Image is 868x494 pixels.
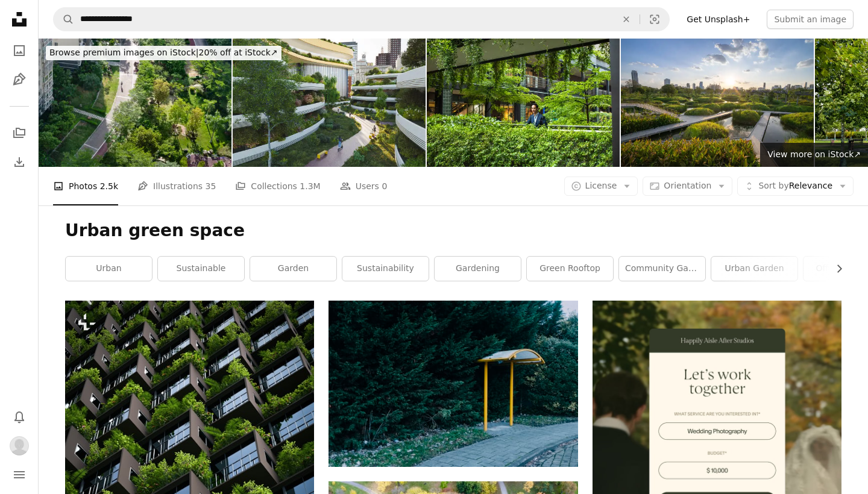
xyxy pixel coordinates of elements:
button: License [564,177,638,196]
a: sustainable [158,257,244,281]
img: Walking through the city streets in style [427,39,620,167]
a: Illustrations 35 [137,167,216,205]
a: Browse premium images on iStock|20% off at iStock↗ [39,39,289,67]
h1: Urban green space [65,220,841,242]
a: Collections [7,121,31,145]
span: 1.3M [300,180,320,193]
button: Visual search [640,8,669,31]
img: Green residential area [233,39,426,167]
a: View more on iStock↗ [760,143,868,167]
img: a yellow and white bus stop sitting next to a forest [329,301,577,466]
span: Relevance [758,180,832,192]
span: Orientation [664,181,711,190]
form: Find visuals sitewide [53,7,670,31]
a: Get Unsplash+ [679,10,757,29]
img: Landscaping outside the apartment building [39,39,231,167]
img: ทิวทัศน์ของสวนเบญจกิติในเวลาเย็น [621,39,814,167]
span: License [585,181,617,190]
button: scroll list to the right [828,257,841,281]
a: Users 0 [340,167,388,205]
a: Photos [7,39,31,63]
button: Menu [7,463,31,487]
span: 20% off at iStock ↗ [49,48,278,57]
a: Download History [7,150,31,174]
a: a yellow and white bus stop sitting next to a forest [329,378,577,389]
a: urban garden [711,257,797,281]
a: green rooftop [527,257,613,281]
button: Profile [7,434,31,458]
img: Avatar of user Hugh Asher [10,436,29,455]
button: Clear [613,8,640,31]
a: gardening [435,257,521,281]
a: a very tall building with a bunch of windows [65,469,314,480]
a: community garden [619,257,705,281]
button: Orientation [643,177,732,196]
span: Sort by [758,181,788,190]
button: Sort byRelevance [737,177,854,196]
span: 0 [382,180,387,193]
a: urban [66,257,152,281]
a: Illustrations [7,67,31,92]
span: Browse premium images on iStock | [49,48,198,57]
button: Notifications [7,405,31,429]
button: Submit an image [767,10,854,29]
button: Search Unsplash [54,8,74,31]
a: garden [250,257,336,281]
a: Collections 1.3M [235,167,320,205]
a: sustainability [342,257,429,281]
span: 35 [206,180,216,193]
span: View more on iStock ↗ [767,149,861,159]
